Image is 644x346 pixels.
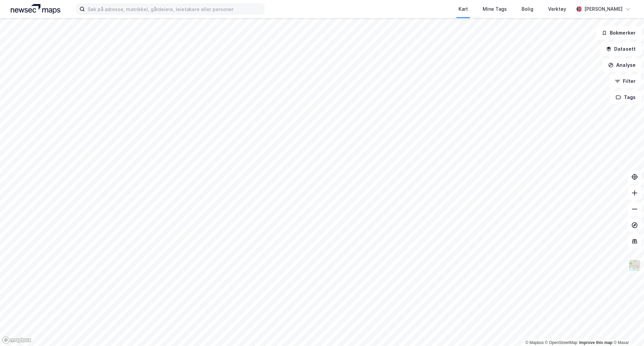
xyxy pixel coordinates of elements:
[522,5,533,13] div: Bolig
[2,336,32,344] a: Mapbox homepage
[459,5,468,13] div: Kart
[602,58,641,72] button: Analyse
[11,4,60,14] img: logo.a4113a55bc3d86da70a041830d287a7e.svg
[610,314,644,346] div: Kontrollprogram for chat
[525,340,544,345] a: Mapbox
[584,5,623,13] div: [PERSON_NAME]
[483,5,507,13] div: Mine Tags
[610,314,644,346] iframe: Chat Widget
[579,340,612,345] a: Improve this map
[548,5,566,13] div: Verktøy
[85,4,264,14] input: Søk på adresse, matrikkel, gårdeiere, leietakere eller personer
[609,75,641,88] button: Filter
[610,91,641,104] button: Tags
[596,26,641,40] button: Bokmerker
[628,259,641,272] img: Z
[545,340,578,345] a: OpenStreetMap
[600,42,641,56] button: Datasett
